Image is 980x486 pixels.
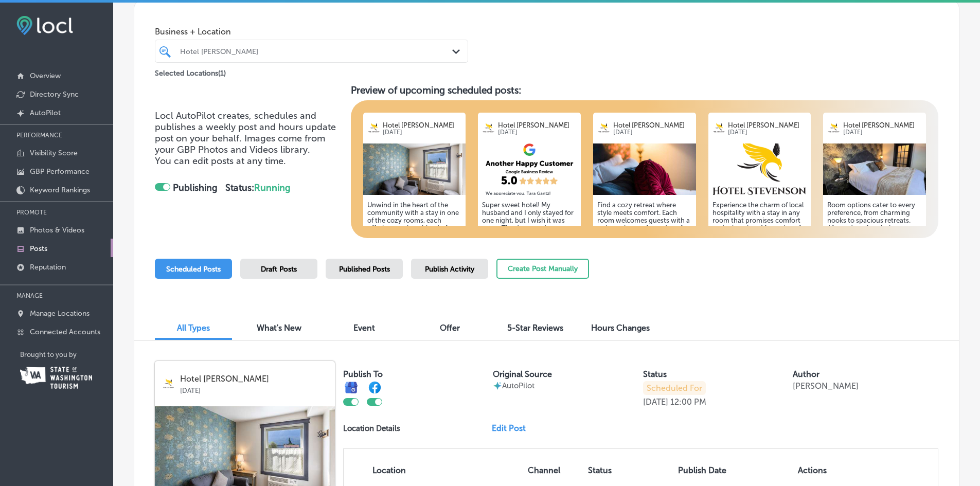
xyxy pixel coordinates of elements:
span: Locl AutoPilot creates, schedules and publishes a weekly post and hours update post on your behal... [155,110,336,155]
span: Published Posts [339,265,390,274]
label: Publish To [343,369,383,379]
p: AutoPilot [30,109,61,117]
p: GBP Performance [30,167,90,176]
p: Scheduled For [643,381,706,395]
img: logo [367,122,380,135]
img: 1747938414e68988cf-626b-4586-88a3-4f4ab31afddc_2023-04-14.jpg [823,143,926,195]
p: Location Details [343,424,400,433]
p: Brought to you by [20,351,113,358]
p: Directory Sync [30,90,79,99]
strong: Publishing [173,182,218,193]
img: logo [482,122,495,135]
label: Author [793,369,819,379]
img: 431f92ff-40ee-4446-b330-502e054078d1Rm3HS202508-1007.jpg [363,143,466,195]
p: 12:00 PM [670,397,706,407]
span: What's New [257,323,301,333]
p: Hotel [PERSON_NAME] [383,121,461,129]
p: Reputation [30,263,66,272]
img: logo [712,122,725,135]
p: Selected Locations ( 1 ) [155,65,226,78]
img: logo [827,122,840,135]
span: Business + Location [155,27,468,37]
span: Event [353,323,375,333]
button: Create Post Manually [496,259,589,279]
p: Hotel [PERSON_NAME] [613,121,692,129]
span: Hours Changes [591,323,650,333]
h5: Find a cozy retreat where style meets comfort. Each room welcomes guests with a unique charm afte... [597,201,692,294]
label: Status [643,369,667,379]
p: [DATE] [728,129,807,136]
p: [DATE] [643,397,668,407]
span: 5-Star Reviews [507,323,563,333]
p: Hotel [PERSON_NAME] [180,374,328,384]
img: cdebae6f-b32f-41af-9788-96a3dd00b57d.png [478,143,581,195]
label: Original Source [493,369,552,379]
h5: Super sweet hotel! My husband and I only stayed for one night, but I wish it was more. The decor ... [482,201,577,317]
p: Manage Locations [30,309,90,318]
p: Hotel [PERSON_NAME] [728,121,807,129]
span: Running [254,182,291,193]
h5: Experience the charm of local hospitality with a stay in any room that promises comfort and relax... [712,201,807,317]
img: logo [162,377,175,390]
img: fda3e92497d09a02dc62c9cd864e3231.png [16,16,73,35]
p: [DATE] [383,129,461,136]
span: All Types [177,323,210,333]
p: [PERSON_NAME] [793,381,859,391]
p: AutoPilot [502,381,534,390]
p: Keyword Rankings [30,186,90,194]
p: Hotel [PERSON_NAME] [498,121,577,129]
span: Publish Activity [425,265,474,274]
span: Draft Posts [261,265,297,274]
p: [DATE] [180,384,328,394]
img: 174793845072f53a19-6a9e-4745-b2b4-592f060f407c_2022-03-24.png [708,143,811,195]
a: Edit Post [492,423,534,433]
p: Overview [30,71,61,80]
p: [DATE] [498,129,577,136]
img: 1747938435bb4ef7cb-97bf-4297-8532-274239ffdd13_283647943_382427240606618_7555760005718574685_n.jpg [593,143,696,195]
p: Hotel [PERSON_NAME] [843,121,922,129]
img: Washington Tourism [20,367,92,389]
img: logo [597,122,610,135]
p: [DATE] [843,129,922,136]
h3: Preview of upcoming scheduled posts: [351,84,938,96]
img: autopilot-icon [493,381,502,390]
div: Hotel [PERSON_NAME] [180,47,453,56]
p: [DATE] [613,129,692,136]
p: Visibility Score [30,149,78,157]
span: Offer [440,323,460,333]
p: Photos & Videos [30,226,84,235]
p: Connected Accounts [30,328,100,336]
span: Scheduled Posts [166,265,221,274]
p: Posts [30,244,47,253]
strong: Status: [225,182,291,193]
h5: Room options cater to every preference, from charming nooks to spacious retreats. After a day of ... [827,201,922,317]
h5: Unwind in the heart of the community with a stay in one of the cozy rooms, each offering a unique... [367,201,462,309]
span: You can edit posts at any time. [155,155,286,167]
